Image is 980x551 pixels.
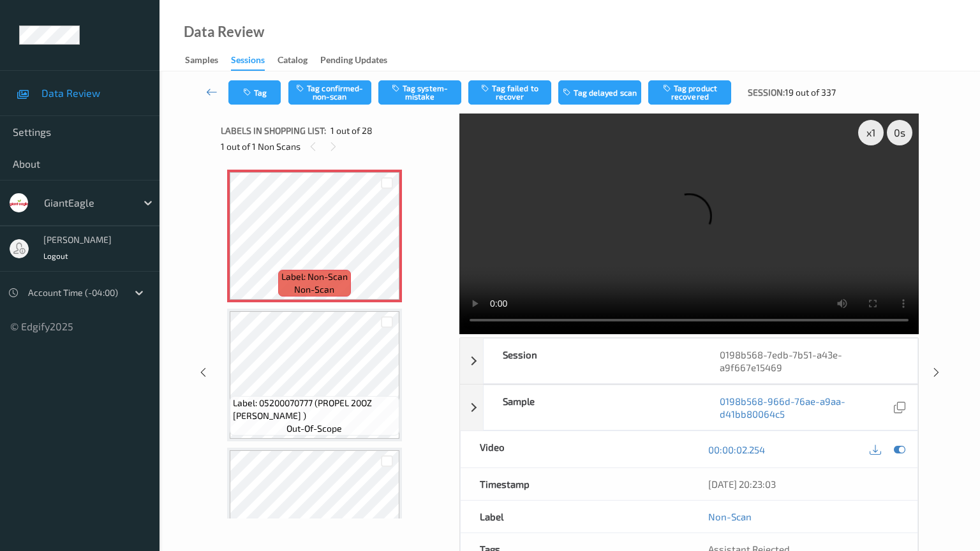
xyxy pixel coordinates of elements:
div: Label [461,501,689,533]
button: Tag [228,80,281,105]
div: Data Review [184,26,264,38]
button: Tag product recovered [648,80,731,105]
div: 1 out of 1 Non Scans [221,138,450,154]
span: 1 out of 28 [330,124,373,137]
div: 0198b568-7edb-7b51-a43e-a9f667e15469 [701,339,917,383]
div: Catalog [278,54,308,70]
span: Label: 05200070777 (PROPEL 20OZ [PERSON_NAME] ) [233,397,396,422]
span: 19 out of 337 [785,86,836,99]
div: 0 s [887,120,912,145]
div: Pending Updates [320,54,387,70]
div: x 1 [858,120,884,145]
button: Tag failed to recover [468,80,551,105]
span: Session: [748,86,785,99]
div: Session0198b568-7edb-7b51-a43e-a9f667e15469 [460,338,918,384]
div: Session [484,339,701,383]
a: Catalog [278,52,320,70]
div: Sample0198b568-966d-76ae-a9aa-d41bb80064c5 [460,385,918,430]
div: Timestamp [461,468,689,500]
div: Samples [185,54,218,70]
span: Label: Non-Scan [281,270,348,283]
span: non-scan [294,283,334,296]
span: out-of-scope [286,422,342,435]
a: Sessions [231,52,278,71]
button: Tag confirmed-non-scan [288,80,371,105]
a: 00:00:02.254 [708,443,765,456]
div: [DATE] 20:23:03 [708,478,898,490]
div: Sample [484,385,701,430]
button: Tag delayed scan [558,80,641,105]
span: Labels in shopping list: [221,124,326,137]
div: Sessions [231,54,265,71]
a: 0198b568-966d-76ae-a9aa-d41bb80064c5 [720,395,891,420]
a: Non-Scan [708,510,752,523]
button: Tag system-mistake [378,80,461,105]
a: Samples [185,52,231,70]
a: Pending Updates [320,52,400,70]
div: Video [461,431,689,467]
